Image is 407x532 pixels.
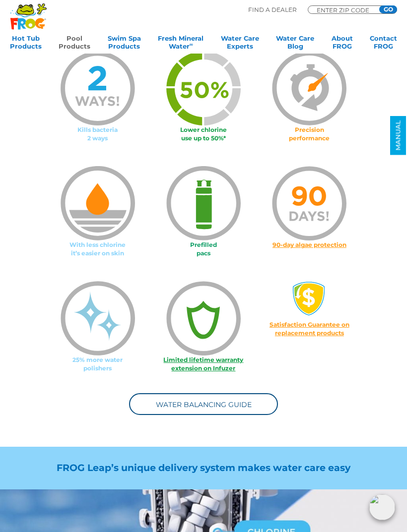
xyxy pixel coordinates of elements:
a: Fresh MineralWater∞ [158,34,203,54]
input: Zip Code Form [316,7,375,12]
span: pacs [197,249,210,257]
p: Lower chlorine use up to 50%* [150,125,256,142]
a: MANUAL [390,116,406,155]
p: Kills bacteria 2 ways [45,125,150,142]
input: GO [379,5,397,13]
a: Water Balancing Guide [129,393,278,415]
a: Swim SpaProducts [108,34,141,54]
h2: FROG Leap’s unique delivery system makes water care easy [29,463,378,473]
img: icon-lifetime-warranty-green [166,281,241,355]
p: Find A Dealer [248,5,297,14]
p: With less chlorine it’s easier on skin [45,240,150,257]
sup: ∞ [190,42,193,47]
img: icon-prefilled-packs-green [166,166,241,240]
a: Water CareBlog [276,34,314,54]
a: Limited lifetime warranty extension on Infuzer [163,356,243,372]
a: Hot TubProducts [10,34,42,54]
a: Water CareExperts [221,34,259,54]
a: PoolProducts [59,34,90,54]
a: 90-day algae protection [272,241,346,248]
p: Precision performance [257,125,362,142]
img: icon-50percent-green [166,51,241,125]
a: AboutFROG [332,34,353,54]
a: ContactFROG [370,34,397,54]
img: icon-90-days-orange [272,166,346,240]
img: icon-precision-orange [272,51,346,125]
img: icon-polishers-blue [61,281,135,355]
span: Prefilled [190,241,217,248]
p: 25% more water polishers [45,355,150,372]
img: money-back1-small [292,281,327,316]
img: icon-less-chlorine-orange [61,166,135,240]
img: openIcon [369,494,395,520]
img: icon-2-ways-blue [61,51,135,125]
a: Satisfaction Guarantee on replacement products [270,321,349,337]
